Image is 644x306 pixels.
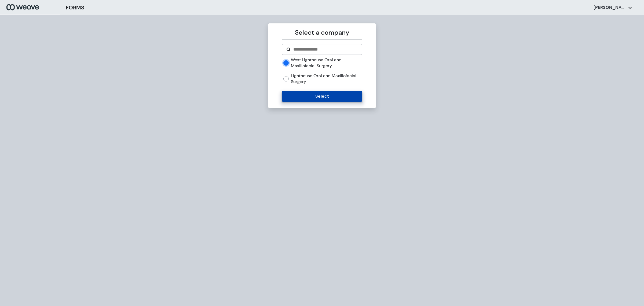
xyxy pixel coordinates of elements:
button: Select [282,91,362,102]
p: Select a company [282,28,362,37]
input: Search [293,46,357,53]
h3: FORMS [66,3,84,12]
label: Lighthouse Oral and Maxillofacial Surgery [291,73,362,84]
p: [PERSON_NAME] [594,5,626,10]
label: West Lighthouse Oral and Maxillofacial Surgery [291,57,362,69]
